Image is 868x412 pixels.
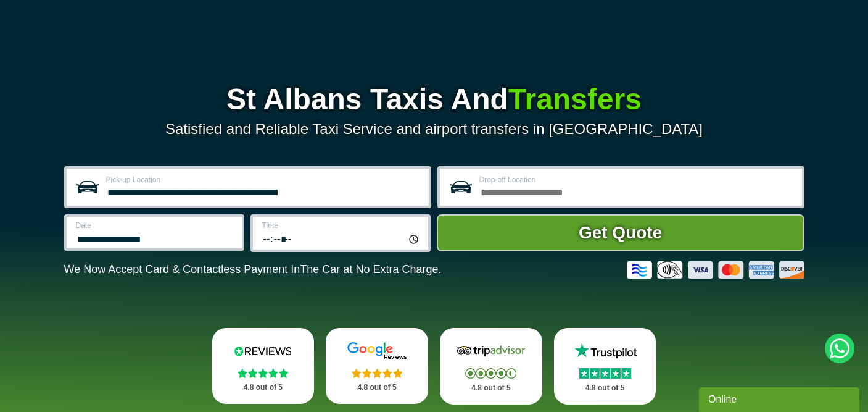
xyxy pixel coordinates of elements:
p: 4.8 out of 5 [226,380,301,395]
a: Trustpilot Stars 4.8 out of 5 [554,328,656,405]
a: Google Stars 4.8 out of 5 [326,328,428,404]
p: Satisfied and Reliable Taxi Service and airport transfers in [GEOGRAPHIC_DATA] [64,120,804,138]
p: We Now Accept Card & Contactless Payment In [64,263,442,276]
img: Reviews.io [226,342,300,360]
label: Drop-off Location [479,176,795,183]
span: Transfers [508,83,642,116]
img: Stars [465,368,516,379]
button: Get Quote [437,214,804,251]
a: Tripadvisor Stars 4.8 out of 5 [440,328,542,405]
p: 4.8 out of 5 [453,380,529,396]
img: Tripadvisor [454,342,528,360]
label: Date [76,222,234,229]
span: The Car at No Extra Charge. [300,263,441,275]
img: Stars [352,368,403,378]
img: Stars [238,368,289,378]
p: 4.8 out of 5 [339,380,415,395]
p: 4.8 out of 5 [568,380,643,396]
label: Time [262,222,421,229]
h1: St Albans Taxis And [64,85,804,114]
iframe: chat widget [699,385,862,412]
img: Google [340,342,414,360]
img: Stars [579,368,631,379]
a: Reviews.io Stars 4.8 out of 5 [212,328,315,404]
img: Trustpilot [568,342,642,360]
label: Pick-up Location [106,176,421,183]
img: Credit And Debit Cards [627,261,804,279]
